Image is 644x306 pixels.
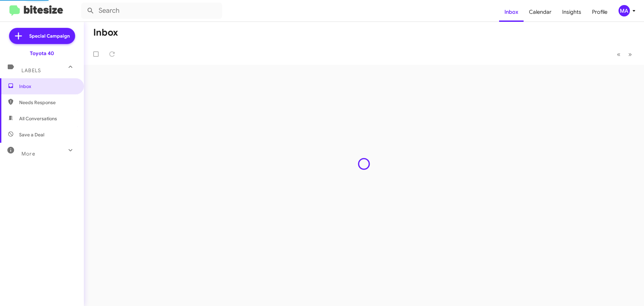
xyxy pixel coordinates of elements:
span: » [628,50,632,58]
span: Needs Response [19,99,76,106]
a: Insights [557,2,587,22]
h1: Inbox [93,27,118,38]
a: Profile [587,2,613,22]
span: Save a Deal [19,131,44,138]
span: Special Campaign [29,33,70,39]
div: MA [619,5,630,16]
span: All Conversations [19,115,57,122]
button: Previous [613,47,625,61]
button: Next [624,47,636,61]
div: Toyota 40 [30,50,54,57]
span: Labels [21,68,41,74]
input: Search [81,3,222,19]
button: MA [613,5,637,16]
a: Calendar [524,2,557,22]
nav: Page navigation example [613,47,636,61]
span: Inbox [19,83,76,90]
span: « [617,50,621,58]
a: Special Campaign [9,28,75,44]
a: Inbox [499,2,524,22]
span: More [21,151,35,157]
